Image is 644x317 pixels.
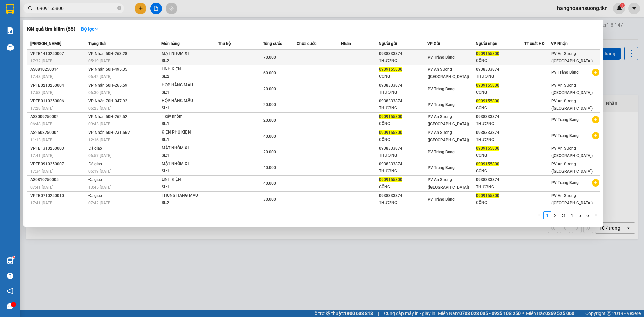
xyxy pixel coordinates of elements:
[30,41,61,46] span: [PERSON_NAME]
[594,213,598,217] span: right
[428,67,469,79] span: PV An Sương ([GEOGRAPHIC_DATA])
[592,116,599,123] span: plus-circle
[162,120,212,128] div: SL: 1
[379,73,427,80] div: CÔNG
[427,41,440,46] span: VP Gửi
[263,41,282,46] span: Tổng cước
[162,50,212,57] div: MẶT NHÔM XI
[551,146,593,158] span: PV An Sương ([GEOGRAPHIC_DATA])
[379,114,402,119] span: 0909155800
[476,89,524,96] div: CÔNG
[476,83,499,88] span: 0909155800
[476,57,524,64] div: CÔNG
[476,73,524,80] div: THƯƠNG
[162,176,212,183] div: LINH KIỆN
[379,145,427,152] div: 0938333874
[88,59,111,63] span: 05:19 [DATE]
[161,41,180,46] span: Món hàng
[592,211,600,219] li: Next Page
[379,183,427,191] div: CÔNG
[552,212,559,219] a: 2
[535,211,543,219] button: left
[162,168,212,175] div: SL: 1
[476,99,499,103] span: 0909155800
[476,66,524,73] div: 0938333874
[30,59,53,63] span: 17:32 [DATE]
[592,179,599,187] span: plus-circle
[162,97,212,105] div: HỘP HÀNG MẪU
[551,99,593,111] span: PV An Sương ([GEOGRAPHIC_DATA])
[30,106,53,111] span: 17:28 [DATE]
[551,70,579,75] span: PV Trảng Bàng
[379,130,402,135] span: 0909155800
[88,99,127,103] span: VP Nhận 70H-047.92
[543,211,551,219] li: 1
[30,192,86,199] div: VPTB0710250010
[30,185,53,190] span: 07:41 [DATE]
[379,161,427,168] div: 0938333874
[476,199,524,206] div: CÔNG
[30,98,86,105] div: VPTB0110250006
[162,113,212,120] div: 1 cây nhôm
[379,67,402,72] span: 0909155800
[30,201,53,205] span: 17:41 [DATE]
[551,83,593,95] span: PV An Sương ([GEOGRAPHIC_DATA])
[263,197,276,202] span: 30.000
[379,199,427,206] div: THƯƠNG
[27,25,75,33] h3: Kết quả tìm kiếm ( 55 )
[476,176,524,183] div: 0938333874
[297,41,316,46] span: Chưa cước
[88,146,102,151] span: Đã giao
[263,134,276,139] span: 40.000
[88,41,106,46] span: Trạng thái
[476,105,524,112] div: CÔNG
[476,168,524,175] div: CÔNG
[592,132,599,139] span: plus-circle
[30,176,86,183] div: AS0810250005
[551,41,568,46] span: VP Nhận
[559,211,568,219] li: 3
[476,129,524,136] div: 0938333874
[7,288,13,294] span: notification
[30,161,86,168] div: VPTB0910250007
[584,211,592,219] li: 6
[568,212,575,219] a: 4
[162,192,212,199] div: THÙNG HÀNG MẪU
[551,162,593,174] span: PV An Sương ([GEOGRAPHIC_DATA])
[476,51,499,56] span: 0909155800
[88,201,111,205] span: 07:42 [DATE]
[88,162,102,166] span: Đã giao
[162,160,212,168] div: MẶT NHÔM XI
[379,57,427,64] div: THƯƠNG
[592,69,599,76] span: plus-circle
[7,44,14,51] img: warehouse-icon
[379,50,427,57] div: 0938333874
[162,105,212,112] div: SL: 1
[428,130,469,142] span: PV An Sương ([GEOGRAPHIC_DATA])
[476,136,524,143] div: THƯƠNG
[476,193,499,198] span: 0909155800
[379,168,427,175] div: THƯƠNG
[81,26,99,32] strong: Bộ lọc
[88,138,111,142] span: 12:16 [DATE]
[551,51,593,63] span: PV An Sương ([GEOGRAPHIC_DATA])
[428,165,455,170] span: PV Trảng Bàng
[379,105,427,112] div: THƯƠNG
[263,102,276,107] span: 20.000
[30,145,86,152] div: VPTB1310250003
[88,185,111,190] span: 13:45 [DATE]
[551,193,593,205] span: PV An Sương ([GEOGRAPHIC_DATA])
[592,211,600,219] button: right
[379,98,427,105] div: 0938333874
[162,145,212,152] div: MẶT NHÔM XI
[30,66,86,73] div: AS0810250014
[428,55,455,60] span: PV Trảng Bàng
[88,122,111,126] span: 09:43 [DATE]
[560,212,567,219] a: 3
[263,181,276,186] span: 40.000
[162,129,212,136] div: KIỆN PHỤ KIỆN
[75,23,104,34] button: Bộ lọcdown
[428,114,469,126] span: PV An Sương ([GEOGRAPHIC_DATA])
[88,67,127,72] span: VP Nhận 50H-495.35
[476,162,499,166] span: 0909155800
